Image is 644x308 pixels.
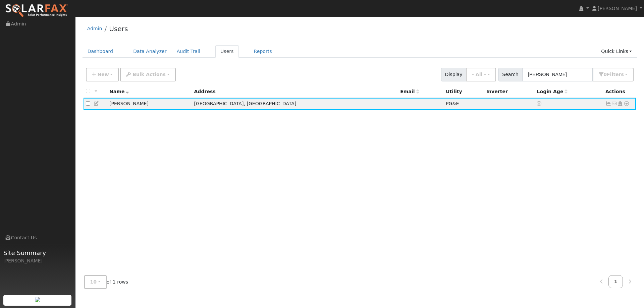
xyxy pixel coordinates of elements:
span: Filter [607,72,624,77]
a: Admin [87,26,102,31]
a: No login access [537,101,543,106]
span: PG&E [446,101,459,106]
div: Address [194,88,395,95]
a: Other actions [624,100,630,107]
button: 0Filters [593,68,634,81]
div: Inverter [486,88,532,95]
span: [PERSON_NAME] [598,6,637,11]
i: No email address [611,101,618,106]
td: [GEOGRAPHIC_DATA], [GEOGRAPHIC_DATA] [192,98,398,110]
span: New [97,72,109,77]
span: Email [400,89,419,94]
a: Quick Links [596,45,637,58]
input: Search [522,68,593,81]
button: Bulk Actions [120,68,175,81]
span: s [621,72,624,77]
button: 10 [84,275,107,289]
span: Days since last login [537,89,568,94]
a: Audit Trail [172,45,205,58]
a: Users [109,25,128,33]
span: Search [498,68,522,81]
div: [PERSON_NAME] [3,257,72,264]
span: of 1 rows [84,275,128,289]
a: Reports [249,45,277,58]
span: Bulk Actions [132,72,166,77]
a: 1 [608,275,623,288]
span: Site Summary [3,248,72,257]
a: Users [215,45,239,58]
td: [PERSON_NAME] [107,98,192,110]
div: Actions [605,88,634,95]
span: Display [441,68,466,81]
div: Utility [446,88,482,95]
img: SolarFax [5,4,68,18]
a: Show Graph [605,101,611,106]
span: Name [109,89,129,94]
img: retrieve [35,297,40,302]
button: New [86,68,119,81]
a: Edit User [94,101,100,106]
a: Data Analyzer [128,45,172,58]
button: - All - [466,68,496,81]
a: Login As [617,101,623,106]
span: 10 [90,279,97,285]
a: Dashboard [83,45,118,58]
